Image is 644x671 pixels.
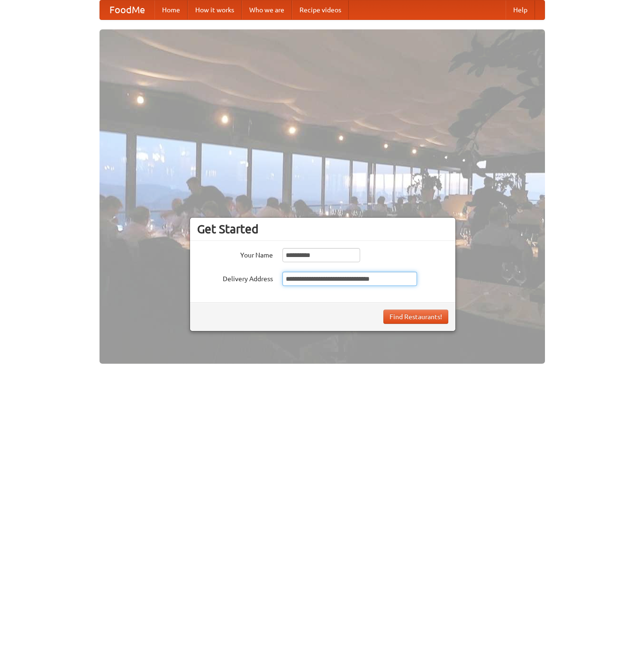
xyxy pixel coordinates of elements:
button: Find Restaurants! [383,310,448,324]
label: Your Name [197,248,273,260]
a: Help [506,0,535,19]
a: How it works [188,0,242,19]
h3: Get Started [197,222,448,236]
a: Recipe videos [292,0,349,19]
a: FoodMe [100,0,154,19]
a: Home [154,0,188,19]
a: Who we are [242,0,292,19]
label: Delivery Address [197,272,273,284]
